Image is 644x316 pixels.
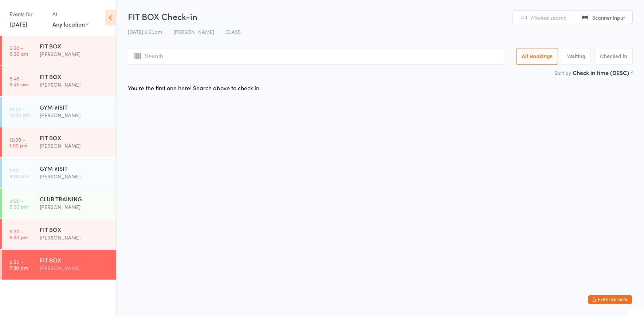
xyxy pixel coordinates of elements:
div: [PERSON_NAME] [40,233,110,242]
time: 5:30 - 6:30 pm [9,228,28,240]
a: 4:00 -5:30 pmCLUB TRAINING[PERSON_NAME] [2,189,116,218]
time: 1:00 - 4:00 pm [9,167,29,179]
button: All Bookings [516,48,558,65]
div: GYM VISIT [40,164,110,172]
div: Check in time (DESC) [573,68,633,76]
div: GYM VISIT [40,103,110,111]
div: You're the first one here! Search above to check in. [128,84,261,92]
div: [PERSON_NAME] [40,172,110,181]
button: Checked in [594,48,633,65]
time: 4:00 - 5:30 pm [9,198,28,209]
div: FIT BOX [40,42,110,50]
time: 10:00 - 12:00 pm [9,106,30,118]
a: 12:00 -1:00 pmFIT BOX[PERSON_NAME] [2,127,116,157]
button: Exit kiosk mode [588,295,632,304]
span: Scanner input [592,14,625,21]
h2: FIT BOX Check-in [128,10,633,22]
time: 5:30 - 6:30 am [9,45,28,56]
span: [PERSON_NAME] [173,28,214,35]
a: 10:00 -12:00 pmGYM VISIT[PERSON_NAME] [2,97,116,127]
time: 6:30 - 7:30 pm [9,259,28,270]
div: FIT BOX [40,256,110,264]
div: [PERSON_NAME] [40,142,110,150]
div: CLUB TRAINING [40,195,110,203]
button: Waiting [562,48,591,65]
a: [DATE] [9,20,27,28]
div: FIT BOX [40,225,110,233]
a: 1:00 -4:00 pmGYM VISIT[PERSON_NAME] [2,158,116,188]
span: CLASS [225,28,241,35]
div: FIT BOX [40,134,110,142]
time: 12:00 - 1:00 pm [9,137,28,148]
div: [PERSON_NAME] [40,264,110,272]
a: 6:30 -7:30 pmFIT BOX[PERSON_NAME] [2,250,116,280]
span: Manual search [531,14,566,21]
div: Any location [52,20,89,28]
a: 5:30 -6:30 amFIT BOX[PERSON_NAME] [2,36,116,66]
time: 8:45 - 9:45 am [9,75,28,87]
a: 8:45 -9:45 amFIT BOX[PERSON_NAME] [2,66,116,96]
div: [PERSON_NAME] [40,203,110,211]
div: [PERSON_NAME] [40,80,110,89]
span: [DATE] 6:30pm [128,28,162,35]
div: Events for [9,8,45,20]
div: [PERSON_NAME] [40,50,110,58]
div: FIT BOX [40,72,110,80]
div: At [52,8,89,20]
div: [PERSON_NAME] [40,111,110,119]
label: Sort by [554,69,571,76]
input: Search [128,48,504,65]
a: 5:30 -6:30 pmFIT BOX[PERSON_NAME] [2,219,116,249]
